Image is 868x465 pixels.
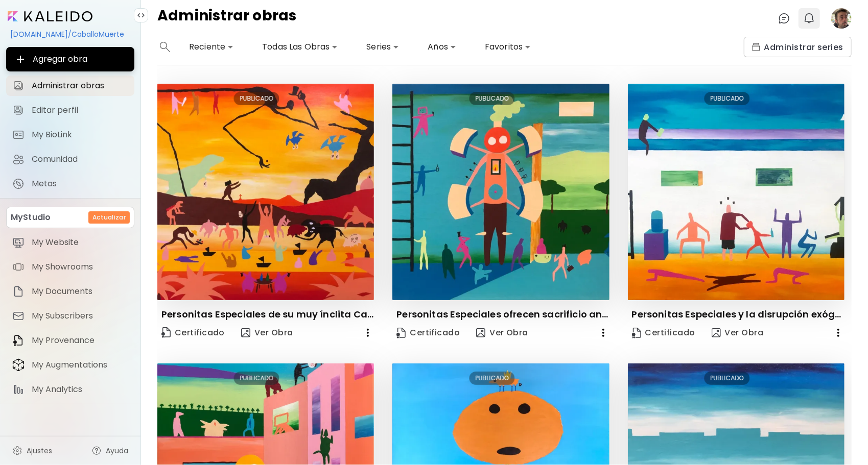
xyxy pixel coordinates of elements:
img: view-art [476,328,485,337]
img: collapse [137,11,145,19]
img: help [91,446,102,456]
img: item [12,358,25,372]
img: Certificate [161,327,171,338]
span: Certificado [396,327,460,338]
span: Administrar obras [32,81,128,91]
img: Editar perfil icon [12,104,25,116]
button: view-artVer Obra [708,323,768,343]
p: Personitas Especiales ofrecen sacrificio analógico a Mechaonvre contra los bolcheviques que amena... [396,308,609,321]
a: completeMy BioLink iconMy BioLink [6,125,134,145]
img: item [12,383,25,396]
p: Personitas Especiales de su muy ínclita Carpetovetonia [161,308,374,321]
img: thumbnail [392,84,609,300]
div: Reciente [185,39,238,55]
img: Metas icon [12,178,25,190]
div: Favoritos [481,39,535,55]
div: Series [362,39,403,55]
img: item [12,236,25,249]
a: itemMy Showrooms [6,257,134,277]
a: Ajustes [6,440,58,461]
p: Personitas Especiales y la disrupción exógena de los tres cafés [632,308,844,321]
button: search [157,37,173,57]
img: item [12,285,25,298]
a: Ayuda [85,440,134,461]
a: Comunidad iconComunidad [6,149,134,169]
img: item [12,310,25,322]
a: CertificateCertificado [628,323,699,343]
div: PUBLICADO [704,92,749,105]
div: PUBLICADO [234,92,279,105]
button: Agregar obra [6,47,134,71]
span: Editar perfil [32,105,128,115]
img: collections [752,43,760,51]
span: Comunidad [32,154,128,164]
a: itemMy Documents [6,281,134,302]
img: bellIcon [803,12,815,25]
img: My BioLink icon [12,129,25,141]
img: view-art [241,328,250,337]
span: Ayuda [106,446,128,456]
h4: Administrar obras [157,8,297,29]
img: thumbnail [628,84,844,300]
button: collectionsAdministrar series [744,37,852,57]
span: My Documents [32,286,128,297]
div: PUBLICADO [469,372,514,385]
img: Comunidad icon [12,153,25,165]
button: view-artVer Obra [237,323,297,343]
img: item [12,261,25,273]
a: Editar perfil iconEditar perfil [6,100,134,120]
span: Ver Obra [476,327,528,338]
span: Certificado [632,327,695,338]
span: My Augmentations [32,360,128,370]
img: chatIcon [778,12,790,25]
a: itemMy Website [6,232,134,253]
a: CertificateCertificado [157,323,229,343]
span: My Subscribers [32,311,128,321]
h6: Actualizar [92,213,126,222]
img: settings [12,446,22,456]
span: Ajustes [27,446,52,456]
a: itemMy Augmentations [6,355,134,375]
div: Todas Las Obras [258,39,342,55]
span: Administrar series [752,42,843,53]
span: Ver Obra [712,327,764,338]
span: My Analytics [32,384,128,395]
a: CertificateCertificado [392,323,464,343]
span: Certificado [161,326,225,340]
img: Administrar obras icon [12,80,25,92]
a: Administrar obras iconAdministrar obras [6,76,134,96]
img: thumbnail [157,84,374,300]
span: My Provenance [32,335,128,346]
span: My Website [32,237,128,248]
img: view-art [712,328,721,337]
span: My BioLink [32,130,128,140]
img: item [12,334,25,347]
div: PUBLICADO [469,92,514,105]
span: Ver Obra [241,327,293,339]
p: MyStudio [11,211,51,224]
span: Metas [32,179,128,189]
div: [DOMAIN_NAME]/CaballoMuerte [6,26,134,43]
img: Certificate [632,328,641,338]
img: search [160,42,170,52]
div: PUBLICADO [704,372,749,385]
span: My Showrooms [32,262,128,272]
a: itemMy Analytics [6,379,134,400]
div: Años [424,39,460,55]
button: bellIcon [801,10,818,27]
div: PUBLICADO [234,372,279,385]
img: Certificate [396,328,406,338]
a: itemMy Provenance [6,330,134,351]
span: Agregar obra [14,53,126,65]
a: itemMy Subscribers [6,306,134,326]
a: completeMetas iconMetas [6,174,134,194]
button: view-artVer Obra [472,323,532,343]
